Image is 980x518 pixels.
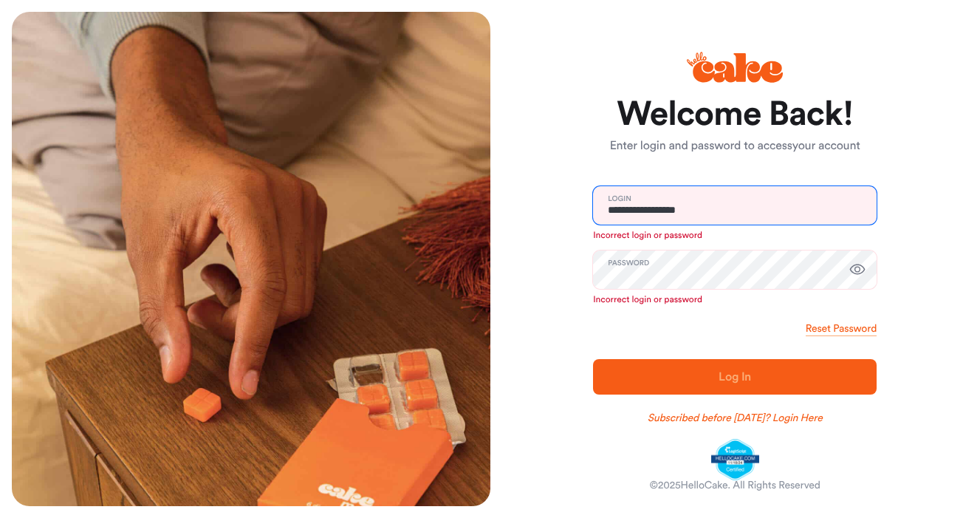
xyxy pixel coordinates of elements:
span: Log In [719,371,751,383]
p: Incorrect login or password [593,230,877,242]
button: Log In [593,359,877,395]
p: Incorrect login or password [593,294,877,306]
div: © 2025 HelloCake. All Rights Reserved [650,478,820,493]
h1: Welcome Back! [593,97,877,132]
img: legit-script-certified.png [711,439,759,480]
p: Enter login and password to access your account [593,137,877,155]
a: Subscribed before [DATE]? Login Here [648,411,823,426]
a: Reset Password [806,321,877,336]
